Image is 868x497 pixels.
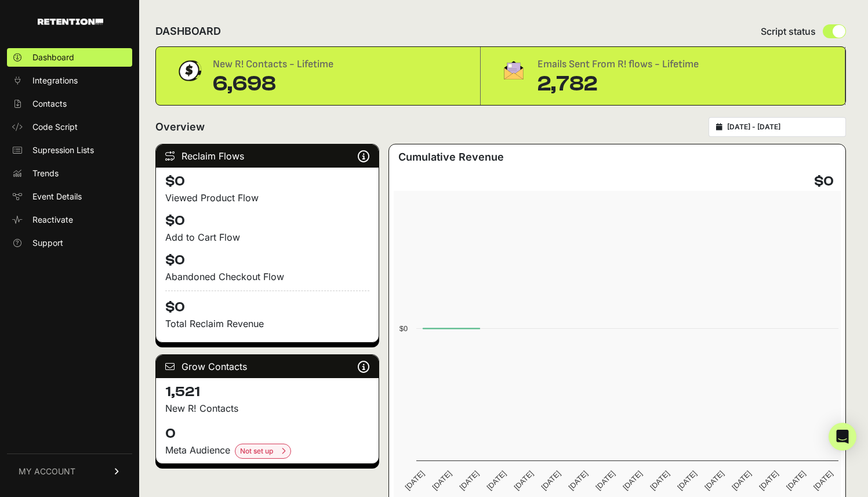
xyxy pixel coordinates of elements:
div: Viewed Product Flow [165,191,369,205]
text: [DATE] [594,469,617,492]
a: Supression Lists [7,141,132,159]
a: Event Details [7,187,132,206]
div: 6,698 [213,72,333,96]
a: MY ACCOUNT [7,454,132,489]
text: [DATE] [812,469,834,492]
h2: Overview [155,119,205,135]
a: Integrations [7,71,132,90]
h4: $0 [814,172,834,191]
span: Supression Lists [32,144,94,156]
div: Abandoned Checkout Flow [165,270,369,284]
text: [DATE] [567,469,590,492]
a: Trends [7,164,132,183]
div: Open Intercom Messenger [829,423,856,451]
a: Contacts [7,95,132,113]
div: Emails Sent From R! flows - Lifetime [537,56,699,72]
h2: DASHBOARD [155,23,221,39]
a: Dashboard [7,48,132,67]
span: Contacts [32,98,67,110]
div: 2,782 [537,72,699,96]
text: [DATE] [703,469,726,492]
a: Support [7,234,132,252]
div: Add to Cart Flow [165,230,369,244]
h4: 0 [165,425,369,443]
text: [DATE] [757,469,780,492]
img: dollar-coin-05c43ed7efb7bc0c12610022525b4bbbb207c7efeef5aecc26f025e68dcafac9.png [175,56,204,85]
text: [DATE] [431,469,453,492]
p: New R! Contacts [165,401,369,415]
text: [DATE] [485,469,508,492]
span: Support [32,237,63,249]
span: Code Script [32,121,78,133]
text: [DATE] [622,469,644,492]
div: Meta Audience [165,443,369,459]
text: [DATE] [404,469,426,492]
h4: $0 [165,291,369,317]
text: [DATE] [676,469,699,492]
h3: Cumulative Revenue [398,149,504,165]
span: Dashboard [32,52,74,63]
div: Reclaim Flows [156,144,379,168]
div: Grow Contacts [156,355,379,378]
text: $0 [400,324,408,333]
h4: $0 [165,172,369,191]
p: Total Reclaim Revenue [165,317,369,331]
text: [DATE] [649,469,671,492]
h4: $0 [165,212,369,230]
text: [DATE] [731,469,753,492]
text: [DATE] [540,469,562,492]
span: Integrations [32,75,78,86]
a: Code Script [7,118,132,136]
a: Reactivate [7,211,132,229]
span: Trends [32,168,59,179]
text: [DATE] [513,469,535,492]
text: [DATE] [458,469,481,492]
img: Retention.com [38,19,103,25]
text: [DATE] [785,469,807,492]
h4: $0 [165,251,369,270]
span: Script status [761,24,816,38]
h4: 1,521 [165,383,369,401]
span: Reactivate [32,214,73,226]
div: New R! Contacts - Lifetime [213,56,333,72]
img: fa-envelope-19ae18322b30453b285274b1b8af3d052b27d846a4fbe8435d1a52b978f639a2.png [499,56,528,84]
span: Event Details [32,191,82,202]
span: MY ACCOUNT [19,466,75,477]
